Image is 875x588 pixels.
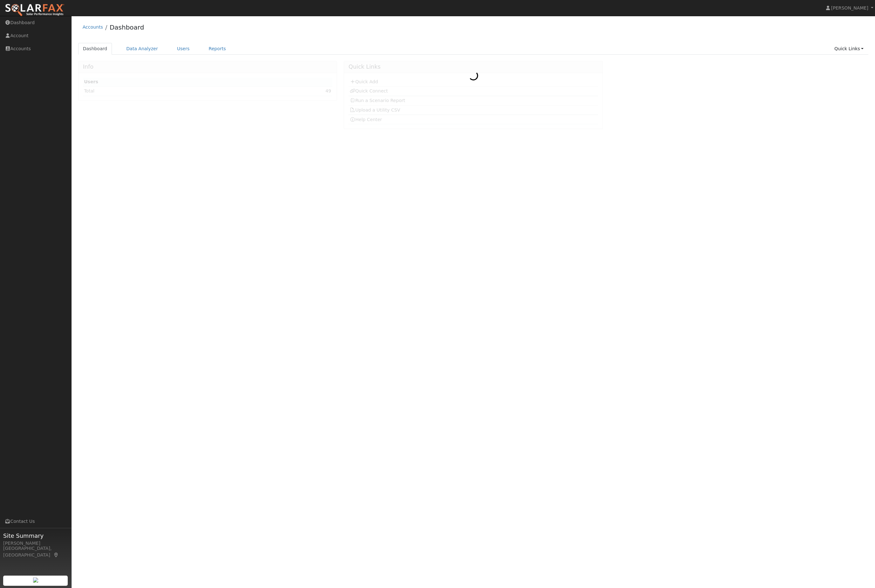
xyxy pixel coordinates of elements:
a: Users [172,43,195,55]
a: Data Analyzer [121,43,163,55]
a: Map [53,552,59,557]
span: Site Summary [3,531,68,540]
a: Accounts [83,24,103,30]
a: Quick Links [830,43,868,55]
a: Dashboard [78,43,112,55]
img: SolarFax [5,3,65,17]
a: Dashboard [110,24,144,31]
span: [PERSON_NAME] [831,5,868,10]
img: retrieve [33,578,38,583]
div: [PERSON_NAME] [3,540,68,547]
div: [GEOGRAPHIC_DATA], [GEOGRAPHIC_DATA] [3,545,68,558]
a: Reports [204,43,231,55]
